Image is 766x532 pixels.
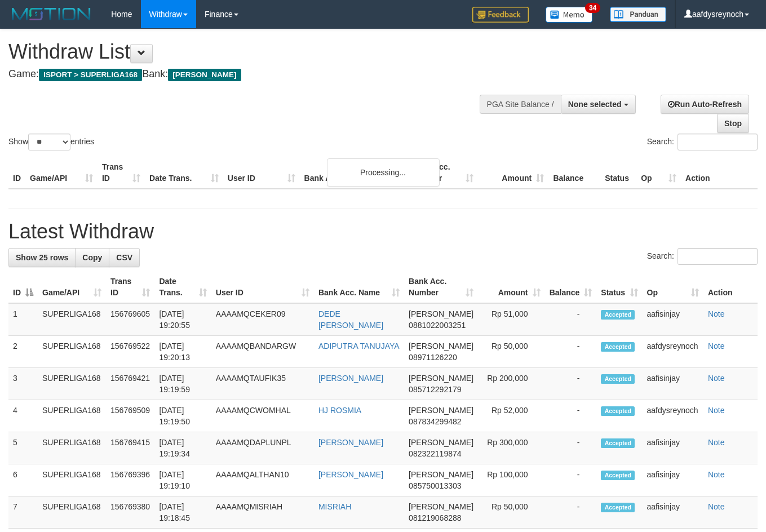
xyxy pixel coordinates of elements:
[145,157,223,189] th: Date Trans.
[661,95,749,114] a: Run Auto-Refresh
[8,368,38,400] td: 3
[154,271,211,303] th: Date Trans.: activate to sort column ascending
[8,220,758,243] h1: Latest Withdraw
[409,481,461,490] span: Copy 085750013303 to clipboard
[8,496,38,529] td: 7
[211,336,314,368] td: AAAAMQBANDARGW
[25,157,98,189] th: Game/API
[548,157,600,189] th: Balance
[601,438,635,448] span: Accepted
[82,253,102,262] span: Copy
[478,336,544,368] td: Rp 50,000
[327,158,440,187] div: Processing...
[678,134,758,150] input: Search:
[409,374,473,383] span: [PERSON_NAME]
[585,3,600,13] span: 34
[75,248,109,267] a: Copy
[545,368,597,400] td: -
[16,253,68,262] span: Show 25 rows
[708,502,725,511] a: Note
[8,6,94,23] img: MOTION_logo.png
[8,248,76,267] a: Show 25 rows
[223,157,300,189] th: User ID
[643,303,703,336] td: aafisinjay
[568,100,622,109] span: None selected
[478,303,544,336] td: Rp 51,000
[314,271,404,303] th: Bank Acc. Name: activate to sort column ascending
[708,342,725,351] a: Note
[600,157,636,189] th: Status
[106,496,154,529] td: 156769380
[106,400,154,432] td: 156769509
[545,432,597,464] td: -
[116,253,132,262] span: CSV
[38,271,106,303] th: Game/API: activate to sort column ascending
[318,438,383,447] a: [PERSON_NAME]
[318,502,351,511] a: MISRIAH
[478,496,544,529] td: Rp 50,000
[545,496,597,529] td: -
[318,406,361,415] a: HJ ROSMIA
[409,417,461,426] span: Copy 087834299482 to clipboard
[38,464,106,496] td: SUPERLIGA168
[106,432,154,464] td: 156769415
[154,400,211,432] td: [DATE] 19:19:50
[478,432,544,464] td: Rp 300,000
[480,95,561,114] div: PGA Site Balance /
[636,157,681,189] th: Op
[601,503,635,512] span: Accepted
[409,309,473,318] span: [PERSON_NAME]
[109,248,140,267] a: CSV
[643,271,703,303] th: Op: activate to sort column ascending
[38,303,106,336] td: SUPERLIGA168
[211,496,314,529] td: AAAAMQMISRIAH
[708,406,725,415] a: Note
[211,400,314,432] td: AAAAMQCWOMHAL
[404,271,478,303] th: Bank Acc. Number: activate to sort column ascending
[643,432,703,464] td: aafisinjay
[409,342,473,351] span: [PERSON_NAME]
[300,157,408,189] th: Bank Acc. Name
[478,464,544,496] td: Rp 100,000
[601,406,635,416] span: Accepted
[708,438,725,447] a: Note
[643,368,703,400] td: aafisinjay
[8,336,38,368] td: 2
[409,353,457,362] span: Copy 08971126220 to clipboard
[643,464,703,496] td: aafisinjay
[409,438,473,447] span: [PERSON_NAME]
[545,271,597,303] th: Balance: activate to sort column ascending
[154,303,211,336] td: [DATE] 19:20:55
[211,271,314,303] th: User ID: activate to sort column ascending
[318,342,400,351] a: ADIPUTRA TANUJAYA
[409,321,466,330] span: Copy 0881022003251 to clipboard
[408,157,478,189] th: Bank Acc. Number
[409,406,473,415] span: [PERSON_NAME]
[8,157,25,189] th: ID
[154,336,211,368] td: [DATE] 19:20:13
[601,374,635,384] span: Accepted
[545,464,597,496] td: -
[409,502,473,511] span: [PERSON_NAME]
[154,464,211,496] td: [DATE] 19:19:10
[154,496,211,529] td: [DATE] 19:18:45
[545,400,597,432] td: -
[98,157,145,189] th: Trans ID
[647,248,758,265] label: Search:
[211,432,314,464] td: AAAAMQDAPLUNPL
[409,385,461,394] span: Copy 085712292179 to clipboard
[211,303,314,336] td: AAAAMQCEKER09
[708,470,725,479] a: Note
[681,157,758,189] th: Action
[678,248,758,265] input: Search:
[478,400,544,432] td: Rp 52,000
[478,271,544,303] th: Amount: activate to sort column ascending
[318,374,383,383] a: [PERSON_NAME]
[545,303,597,336] td: -
[717,114,749,133] a: Stop
[478,368,544,400] td: Rp 200,000
[38,400,106,432] td: SUPERLIGA168
[106,368,154,400] td: 156769421
[708,309,725,318] a: Note
[561,95,636,114] button: None selected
